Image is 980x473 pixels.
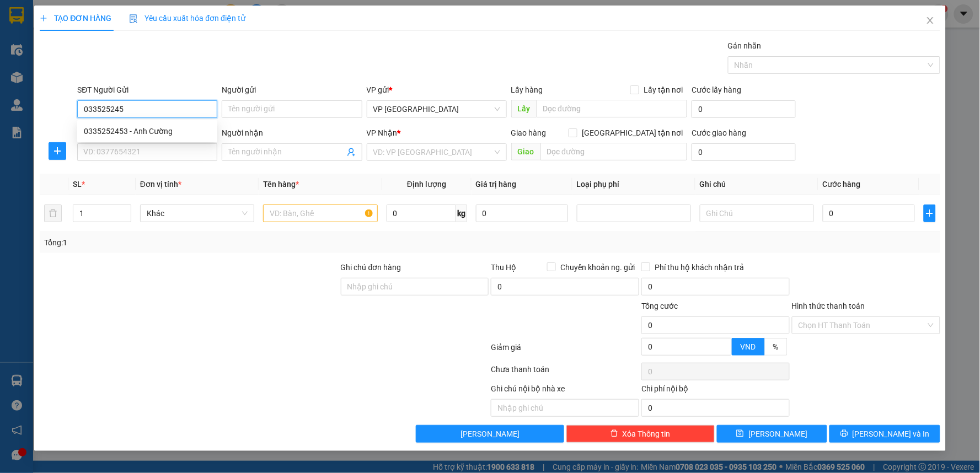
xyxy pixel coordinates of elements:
[792,302,865,310] label: Hình thức thanh toán
[491,383,639,399] div: Ghi chú nội bộ nhà xe
[140,180,181,189] span: Đơn vị tính
[490,363,640,383] div: Chưa thanh toán
[915,6,946,36] button: Close
[926,16,935,25] span: close
[736,429,744,438] span: save
[556,261,639,273] span: Chuyển khoản ng. gửi
[641,383,790,399] div: Chi phí nội bộ
[77,122,217,140] div: 0335252453 - Anh Cường
[367,84,507,96] div: VP gửi
[40,14,47,22] span: plus
[537,100,688,117] input: Dọc đường
[623,428,671,440] span: Xóa Thông tin
[511,100,537,117] span: Lấy
[491,263,516,272] span: Thu Hộ
[639,84,687,96] span: Lấy tận nơi
[490,341,640,361] div: Giảm giá
[540,143,688,160] input: Dọc đường
[829,425,940,443] button: printer[PERSON_NAME] và In
[840,429,848,438] span: printer
[853,428,930,440] span: [PERSON_NAME] và In
[650,261,748,273] span: Phí thu hộ khách nhận trả
[717,425,828,443] button: save[PERSON_NAME]
[695,174,818,195] th: Ghi chú
[147,205,248,222] span: Khác
[692,128,746,137] label: Cước giao hàng
[611,429,618,438] span: delete
[924,205,936,222] button: plus
[491,399,639,417] input: Nhập ghi chú
[577,127,687,139] span: [GEOGRAPHIC_DATA] tận nơi
[823,180,861,189] span: Cước hàng
[373,101,500,117] span: VP Tiền Hải
[263,205,377,222] input: VD: Bàn, Ghế
[700,205,814,222] input: Ghi Chú
[692,143,796,161] input: Cước giao hàng
[222,84,362,96] div: Người gửi
[456,205,467,222] span: kg
[728,41,762,50] label: Gán nhãn
[341,263,401,272] label: Ghi chú đơn hàng
[460,428,520,440] span: [PERSON_NAME]
[566,425,715,443] button: deleteXóa Thông tin
[641,302,678,310] span: Tổng cước
[924,209,935,218] span: plus
[263,180,299,189] span: Tên hàng
[511,143,540,160] span: Giao
[347,148,356,157] span: user-add
[692,100,796,118] input: Cước lấy hàng
[741,342,756,351] span: VND
[49,147,66,155] span: plus
[416,425,564,443] button: [PERSON_NAME]
[44,237,378,249] div: Tổng: 1
[572,174,695,195] th: Loại phụ phí
[129,14,245,23] span: Yêu cầu xuất hóa đơn điện tử
[476,180,517,189] span: Giá trị hàng
[748,428,807,440] span: [PERSON_NAME]
[129,14,138,23] img: icon
[692,85,741,94] label: Cước lấy hàng
[511,128,547,137] span: Giao hàng
[73,180,82,189] span: SL
[49,142,66,160] button: plus
[77,84,217,96] div: SĐT Người Gửi
[44,205,62,222] button: delete
[511,85,543,94] span: Lấy hàng
[476,205,568,222] input: 0
[773,342,779,351] span: %
[407,180,446,189] span: Định lượng
[341,278,489,295] input: Ghi chú đơn hàng
[222,127,362,139] div: Người nhận
[40,14,111,23] span: TẠO ĐƠN HÀNG
[367,128,398,137] span: VP Nhận
[84,125,211,137] div: 0335252453 - Anh Cường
